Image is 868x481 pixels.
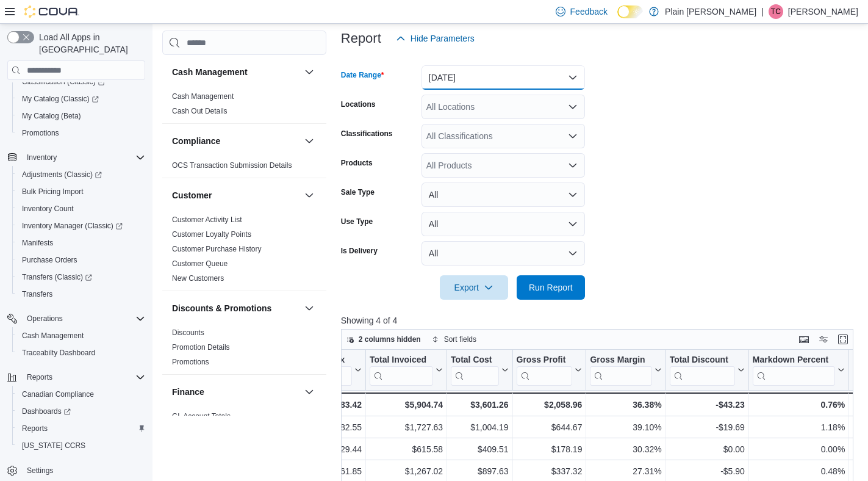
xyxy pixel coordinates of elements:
[172,230,251,239] span: Customer Loyalty Points
[341,158,373,168] label: Products
[17,404,76,419] a: Dashboards
[17,92,145,106] span: My Catalog (Classic)
[370,397,443,412] div: $5,904.74
[22,441,85,450] span: [US_STATE] CCRS
[341,31,381,46] h3: Report
[516,421,582,435] div: $644.67
[451,397,508,412] div: $3,601.26
[753,397,845,412] div: 0.76%
[17,387,145,402] span: Canadian Compliance
[568,161,578,170] button: Open list of options
[17,421,52,436] a: Reports
[17,219,145,233] span: Inventory Manager (Classic)
[302,188,317,203] button: Customer
[17,167,107,182] a: Adjustments (Classic)
[440,275,508,300] button: Export
[12,90,150,107] a: My Catalog (Classic)
[12,437,150,454] button: [US_STATE] CCRS
[172,386,204,398] h3: Finance
[22,463,145,478] span: Settings
[172,302,271,314] h3: Discounts & Promotions
[17,328,88,343] a: Cash Management
[172,66,248,78] h3: Cash Management
[12,125,150,142] button: Promotions
[17,287,145,302] span: Transfers
[17,167,145,182] span: Adjustments (Classic)
[753,465,845,479] div: 0.48%
[17,184,145,199] span: Bulk Pricing Import
[172,412,231,421] a: GL Account Totals
[22,187,84,197] span: Bulk Pricing Import
[17,287,57,302] a: Transfers
[370,355,443,386] button: Total Invoiced
[309,421,362,435] div: $82.55
[12,286,150,303] button: Transfers
[22,255,77,265] span: Purchase Orders
[590,355,651,366] div: Gross Margin
[172,328,204,338] span: Discounts
[451,355,498,366] div: Total Cost
[172,189,299,201] button: Customer
[172,230,251,239] a: Customer Loyalty Points
[17,270,97,284] a: Transfers (Classic)
[17,201,145,216] span: Inventory Count
[17,387,99,402] a: Canadian Compliance
[669,443,744,457] div: $0.00
[529,281,573,294] span: Run Report
[172,274,224,283] a: New Customers
[22,238,53,248] span: Manifests
[617,18,618,19] span: Dark Mode
[172,215,242,224] a: Customer Activity List
[17,109,86,123] a: My Catalog (Beta)
[370,421,443,435] div: $1,727.63
[753,443,845,457] div: 0.00%
[341,246,378,256] label: Is Delivery
[172,92,234,101] span: Cash Management
[444,335,476,344] span: Sort fields
[172,161,292,170] a: OCS Transaction Submission Details
[12,217,150,234] a: Inventory Manager (Classic)
[568,102,578,112] button: Open list of options
[17,438,145,453] span: Washington CCRS
[370,465,443,479] div: $1,267.02
[17,109,145,123] span: My Catalog (Beta)
[172,245,262,253] a: Customer Purchase History
[836,332,850,347] button: Enter fullscreen
[341,129,393,139] label: Classifications
[309,397,362,412] div: $283.42
[590,465,661,479] div: 27.31%
[568,131,578,141] button: Open list of options
[421,183,585,207] button: All
[590,397,661,412] div: 36.38%
[17,404,145,419] span: Dashboards
[342,332,426,347] button: 2 columns hidden
[669,397,744,412] div: -$43.23
[17,201,79,216] a: Inventory Count
[669,355,744,386] button: Total Discount
[411,32,475,45] span: Hide Parameters
[669,355,734,366] div: Total Discount
[172,328,204,337] a: Discounts
[17,236,145,250] span: Manifests
[22,170,102,179] span: Adjustments (Classic)
[172,342,230,352] span: Promotion Details
[302,301,317,316] button: Discounts & Promotions
[12,327,150,344] button: Cash Management
[172,107,228,115] a: Cash Out Details
[17,345,145,360] span: Traceabilty Dashboard
[516,443,582,457] div: $178.19
[22,150,62,165] button: Inventory
[341,99,376,109] label: Locations
[17,184,88,199] a: Bulk Pricing Import
[309,355,352,366] div: Total Tax
[172,259,228,268] a: Customer Queue
[17,92,104,106] a: My Catalog (Classic)
[341,314,858,327] p: Showing 4 of 4
[172,302,299,314] button: Discounts & Promotions
[22,221,123,231] span: Inventory Manager (Classic)
[516,465,582,479] div: $337.32
[427,332,481,347] button: Sort fields
[309,355,352,386] div: Total Tax
[302,65,317,79] button: Cash Management
[451,421,508,435] div: $1,004.19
